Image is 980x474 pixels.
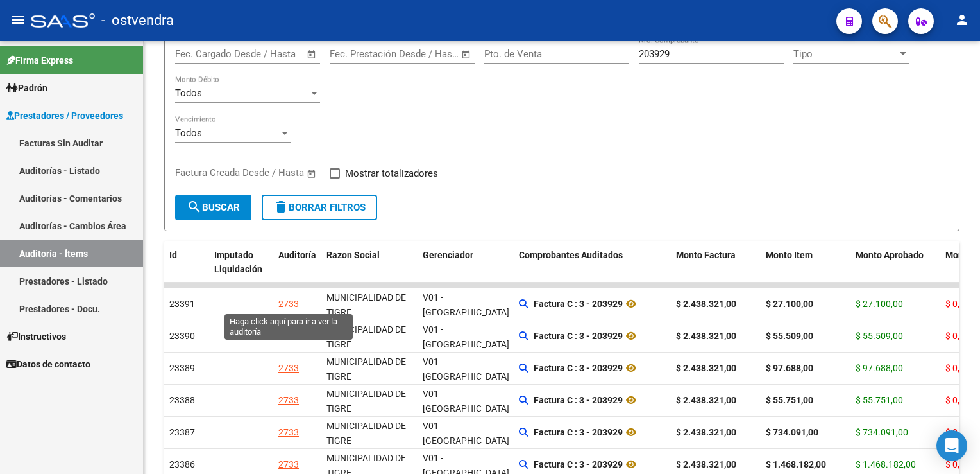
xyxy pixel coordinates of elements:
[945,427,970,437] span: $ 0,00
[169,427,195,437] span: 23387
[175,127,202,139] span: Todos
[101,6,174,35] span: - ostvendra
[945,363,970,373] span: $ 0,00
[856,331,903,341] span: $ 55.509,00
[850,241,940,284] datatable-header-cell: Monto Aprobado
[856,395,903,405] span: $ 55.751,00
[423,421,509,446] span: V01 - [GEOGRAPHIC_DATA]
[761,241,850,284] datatable-header-cell: Monto Item
[676,299,736,309] strong: $ 2.438.321,00
[169,363,195,373] span: 23389
[534,299,623,309] strong: Factura C : 3 - 203929
[169,331,195,341] span: 23390
[766,395,813,405] strong: $ 55.751,00
[856,427,908,437] span: $ 734.091,00
[676,331,736,341] strong: $ 2.438.321,00
[423,324,509,349] span: V01 - [GEOGRAPHIC_DATA]
[214,250,262,275] span: Imputado Liquidación
[6,81,47,95] span: Padrón
[187,202,240,213] span: Buscar
[228,167,291,179] input: End date
[856,363,903,373] span: $ 97.688,00
[326,322,412,352] div: MUNICIPALIDAD DE TIGRE
[278,393,299,408] div: 2733
[676,363,736,373] strong: $ 2.438.321,00
[326,250,380,260] span: Razon Social
[175,48,217,60] input: Start date
[330,48,371,60] input: Start date
[278,250,316,260] span: Auditoría
[305,166,319,181] button: Open calendar
[278,297,299,312] div: 2733
[326,387,412,430] div: - 30999284899
[175,87,202,99] span: Todos
[273,199,289,215] mat-icon: delete
[856,250,924,260] span: Monto Aprobado
[326,419,412,448] div: MUNICIPALIDAD DE TIGRE
[164,241,209,284] datatable-header-cell: Id
[676,427,736,437] strong: $ 2.438.321,00
[6,53,73,67] span: Firma Express
[534,363,623,373] strong: Factura C : 3 - 203929
[187,199,202,215] mat-icon: search
[766,331,813,341] strong: $ 55.509,00
[423,356,509,382] span: V01 - [GEOGRAPHIC_DATA]
[945,331,970,341] span: $ 0,00
[671,241,761,284] datatable-header-cell: Monto Factura
[326,387,412,416] div: MUNICIPALIDAD DE TIGRE
[273,241,321,284] datatable-header-cell: Auditoría
[345,166,438,181] span: Mostrar totalizadores
[766,250,813,260] span: Monto Item
[278,329,299,344] div: 2733
[676,250,736,260] span: Monto Factura
[169,299,195,309] span: 23391
[169,250,177,260] span: Id
[766,459,826,470] strong: $ 1.468.182,00
[326,355,412,398] div: - 30999284899
[175,167,217,179] input: Start date
[676,395,736,405] strong: $ 2.438.321,00
[945,395,970,405] span: $ 0,00
[534,395,623,405] strong: Factura C : 3 - 203929
[6,357,90,371] span: Datos de contacto
[209,241,273,284] datatable-header-cell: Imputado Liquidación
[228,48,291,60] input: End date
[766,427,818,437] strong: $ 734.091,00
[326,322,412,366] div: - 30999284899
[175,195,251,220] button: Buscar
[326,419,412,462] div: - 30999284899
[326,290,412,320] div: MUNICIPALIDAD DE TIGRE
[514,241,671,284] datatable-header-cell: Comprobantes Auditados
[766,363,813,373] strong: $ 97.688,00
[423,250,473,260] span: Gerenciador
[676,459,736,470] strong: $ 2.438.321,00
[169,395,195,405] span: 23388
[418,241,514,284] datatable-header-cell: Gerenciador
[459,47,474,62] button: Open calendar
[169,459,195,470] span: 23386
[936,430,967,461] div: Open Intercom Messenger
[278,361,299,376] div: 2733
[326,290,412,334] div: - 30999284899
[954,12,970,28] mat-icon: person
[383,48,445,60] input: End date
[6,109,123,123] span: Prestadores / Proveedores
[278,457,299,472] div: 2733
[945,299,970,309] span: $ 0,00
[534,427,623,437] strong: Factura C : 3 - 203929
[945,459,970,470] span: $ 0,00
[278,425,299,440] div: 2733
[321,241,418,284] datatable-header-cell: Razon Social
[423,292,509,317] span: V01 - [GEOGRAPHIC_DATA]
[273,202,366,213] span: Borrar Filtros
[766,299,813,309] strong: $ 27.100,00
[534,331,623,341] strong: Factura C : 3 - 203929
[534,459,623,470] strong: Factura C : 3 - 203929
[519,250,623,260] span: Comprobantes Auditados
[262,195,377,220] button: Borrar Filtros
[856,299,903,309] span: $ 27.100,00
[326,355,412,384] div: MUNICIPALIDAD DE TIGRE
[856,459,916,470] span: $ 1.468.182,00
[6,329,66,344] span: Instructivos
[423,389,509,414] span: V01 - [GEOGRAPHIC_DATA]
